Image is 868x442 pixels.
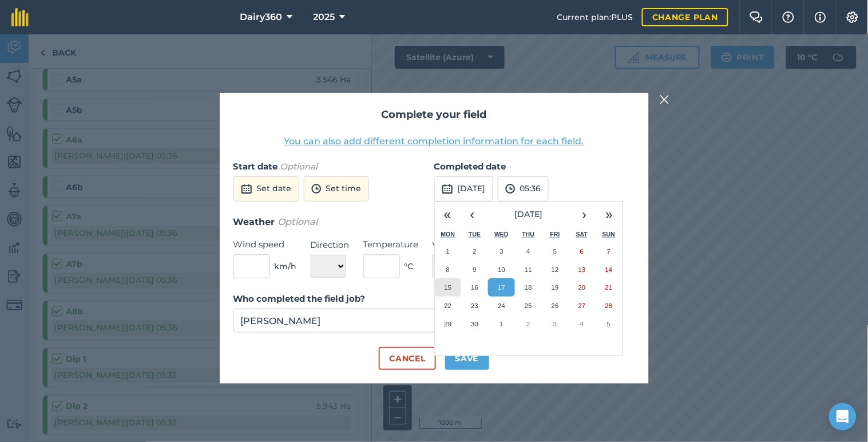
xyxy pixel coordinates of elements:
[11,8,29,26] img: fieldmargin Logo
[597,202,623,227] button: »
[596,261,623,279] button: September 14, 2025
[505,182,516,196] img: svg+xml;base64,PD94bWwgdmVyc2lvbj0iMS4wIiBlbmNvZGluZz0idXRmLTgiPz4KPCEtLSBHZW5lcmF0b3I6IEFkb2JlIE...
[552,302,559,309] abbr: September 26, 2025
[241,182,252,196] img: svg+xml;base64,PD94bWwgdmVyc2lvbj0iMS4wIiBlbmNvZGluZz0idXRmLTgiPz4KPCEtLSBHZW5lcmF0b3I6IEFkb2JlIE...
[782,11,795,23] img: A question mark icon
[572,202,597,227] button: ›
[485,202,572,227] button: [DATE]
[580,247,584,255] abbr: September 6, 2025
[596,315,623,333] button: October 5, 2025
[471,320,478,327] abbr: September 30, 2025
[580,320,584,327] abbr: October 4, 2025
[278,216,318,227] em: Optional
[233,293,366,304] strong: Who completed the field job?
[553,320,557,327] abbr: October 3, 2025
[603,231,615,238] abbr: Sunday
[515,261,542,279] button: September 11, 2025
[553,247,557,255] abbr: September 5, 2025
[498,283,505,291] abbr: September 17, 2025
[379,347,435,370] button: Cancel
[514,209,542,219] span: [DATE]
[526,247,530,255] abbr: September 4, 2025
[542,278,569,297] button: September 19, 2025
[550,231,560,238] abbr: Friday
[461,242,488,261] button: September 2, 2025
[596,278,623,297] button: September 21, 2025
[233,215,635,230] h3: Weather
[642,8,728,26] a: Change plan
[433,238,489,252] label: Weather
[461,261,488,279] button: September 9, 2025
[471,302,478,309] abbr: September 23, 2025
[578,266,586,273] abbr: September 13, 2025
[469,231,481,238] abbr: Tuesday
[596,242,623,261] button: September 7, 2025
[444,320,451,327] abbr: September 29, 2025
[526,320,530,327] abbr: October 2, 2025
[578,283,586,291] abbr: September 20, 2025
[488,278,515,297] button: September 17, 2025
[473,266,477,273] abbr: September 9, 2025
[498,176,549,202] button: 05:36
[829,403,857,431] div: Open Intercom Messenger
[284,135,584,148] button: You can also add different completion information for each field.
[363,238,419,251] label: Temperature
[525,302,532,309] abbr: September 25, 2025
[435,315,462,333] button: September 29, 2025
[461,297,488,315] button: September 23, 2025
[569,278,596,297] button: September 20, 2025
[233,238,297,251] label: Wind speed
[542,242,569,261] button: September 5, 2025
[435,261,462,279] button: September 8, 2025
[488,315,515,333] button: October 1, 2025
[569,242,596,261] button: September 6, 2025
[435,202,460,227] button: «
[435,278,462,297] button: September 15, 2025
[435,297,462,315] button: September 22, 2025
[444,283,451,291] abbr: September 15, 2025
[607,247,611,255] abbr: September 7, 2025
[280,161,318,172] em: Optional
[525,283,532,291] abbr: September 18, 2025
[473,247,477,255] abbr: September 2, 2025
[815,10,826,24] img: svg+xml;base64,PHN2ZyB4bWxucz0iaHR0cDovL3d3dy53My5vcmcvMjAwMC9zdmciIHdpZHRoPSIxNyIgaGVpZ2h0PSIxNy...
[515,278,542,297] button: September 18, 2025
[569,261,596,279] button: September 13, 2025
[441,231,455,238] abbr: Monday
[233,176,299,202] button: Set date
[542,297,569,315] button: September 26, 2025
[660,93,670,106] img: svg+xml;base64,PHN2ZyB4bWxucz0iaHR0cDovL3d3dy53My5vcmcvMjAwMC9zdmciIHdpZHRoPSIyMiIgaGVpZ2h0PSIzMC...
[233,161,278,172] strong: Start date
[515,242,542,261] button: September 4, 2025
[552,266,559,273] abbr: September 12, 2025
[576,231,588,238] abbr: Saturday
[314,10,335,24] span: 2025
[445,347,489,370] button: Save
[442,182,453,196] img: svg+xml;base64,PD94bWwgdmVyc2lvbj0iMS4wIiBlbmNvZGluZz0idXRmLTgiPz4KPCEtLSBHZW5lcmF0b3I6IEFkb2JlIE...
[444,302,451,309] abbr: September 22, 2025
[500,247,503,255] abbr: September 3, 2025
[240,10,283,24] span: Dairy360
[311,238,350,252] label: Direction
[498,302,505,309] abbr: September 24, 2025
[488,242,515,261] button: September 3, 2025
[605,283,613,291] abbr: September 21, 2025
[515,315,542,333] button: October 2, 2025
[542,315,569,333] button: October 3, 2025
[488,297,515,315] button: September 24, 2025
[605,302,613,309] abbr: September 28, 2025
[311,182,322,196] img: svg+xml;base64,PD94bWwgdmVyc2lvbj0iMS4wIiBlbmNvZGluZz0idXRmLTgiPz4KPCEtLSBHZW5lcmF0b3I6IEFkb2JlIE...
[405,260,414,273] span: ° C
[846,11,859,23] img: A cog icon
[488,261,515,279] button: September 10, 2025
[578,302,586,309] abbr: September 27, 2025
[569,297,596,315] button: September 27, 2025
[522,231,535,238] abbr: Thursday
[233,106,635,123] h2: Complete your field
[515,297,542,315] button: September 25, 2025
[569,315,596,333] button: October 4, 2025
[596,297,623,315] button: September 28, 2025
[435,242,462,261] button: September 1, 2025
[607,320,611,327] abbr: October 5, 2025
[446,266,450,273] abbr: September 8, 2025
